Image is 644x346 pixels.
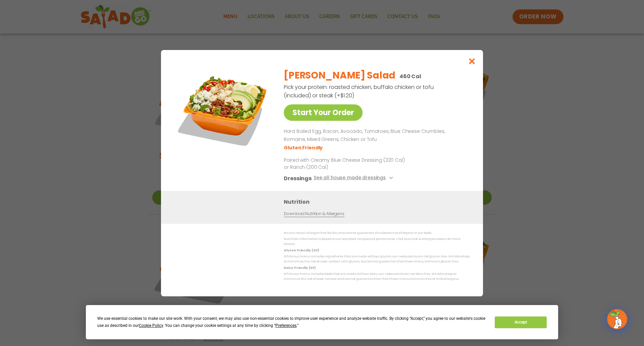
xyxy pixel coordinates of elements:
[495,316,546,328] button: Accept
[284,83,435,100] p: Pick your protein: roasted chicken, buffalo chicken or tofu (included) or steak (+$1.20)
[284,254,470,264] p: While our menu includes ingredients that are made without gluten, our restaurants are not gluten ...
[284,265,315,269] strong: Dairy Friendly (DF)
[284,174,312,182] h3: Dressings
[284,197,473,206] h3: Nutrition
[284,231,470,236] p: We are not an allergen free facility and cannot guarantee the absence of allergens in our foods.
[284,144,324,151] li: Gluten Friendly
[461,50,483,72] button: Close modal
[284,68,395,83] h2: [PERSON_NAME] Salad
[284,104,363,121] a: Start Your Order
[284,271,470,282] p: While our menu includes foods that are made without dairy, our restaurants are not dairy free. We...
[139,323,163,328] span: Cookie Policy
[275,323,297,328] span: Preferences
[284,128,467,144] p: Hard Boiled Egg, Bacon, Avocado, Tomatoes, Blue Cheese Crumbles, Romaine, Mixed Greens, Chicken o...
[284,248,319,252] strong: Gluten Friendly (GF)
[314,174,395,182] button: See all house made dressings
[608,310,627,329] img: wpChatIcon
[86,305,558,339] div: Cookie Consent Prompt
[97,315,487,329] div: We use essential cookies to make our site work. With your consent, we may also use non-essential ...
[284,210,344,217] a: Download Nutrition & Allergens
[176,63,270,157] img: Featured product photo for Cobb Salad
[399,72,421,81] p: 460 Cal
[284,237,470,247] p: Nutrition information is based on our standard recipes and portion sizes. Click Nutrition & Aller...
[284,156,408,170] p: Paired with Creamy Blue Cheese Dressing (320 Cal) or Ranch (200 Cal)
